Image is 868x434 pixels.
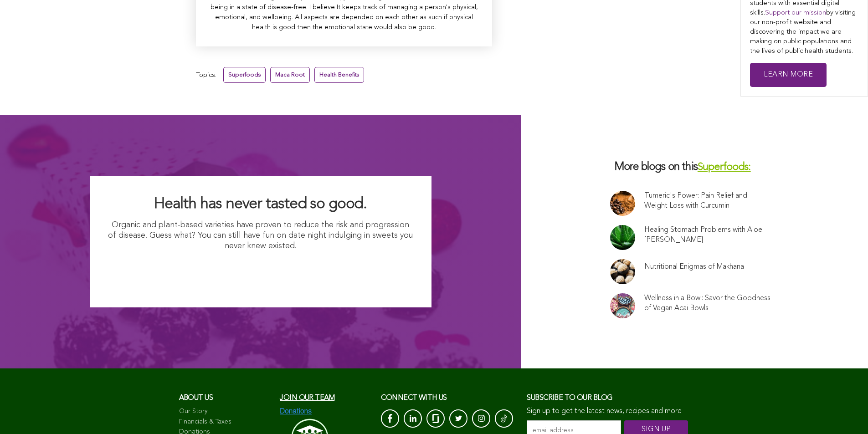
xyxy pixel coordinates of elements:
span: About us [179,394,213,402]
img: Tik-Tok-Icon [501,414,507,423]
a: Nutritional Enigmas of Makhana [644,262,744,272]
a: Join our team [280,394,334,402]
span: Topics: [196,69,216,82]
a: Learn More [750,63,827,87]
a: Our Story [179,407,271,416]
p: Organic and plant-based varieties have proven to reduce the risk and progression of disease. Gues... [108,220,413,252]
h3: More blogs on this [610,160,779,174]
a: Healing Stomach Problems with Aloe [PERSON_NAME] [644,225,771,245]
a: Financials & Taxes [179,418,271,427]
h3: Subscribe to our blog [527,391,689,405]
a: Tumeric's Power: Pain Relief and Weight Loss with Curcumin [644,191,771,211]
span: CONNECT with us [381,394,447,402]
a: Wellness in a Bowl: Savor the Goodness of Vegan Acai Bowls [644,293,771,313]
img: glassdoor_White [432,414,439,423]
img: I Want Organic Shopping For Less [171,256,350,289]
img: Donations [280,407,312,415]
p: Sign up to get the latest news, recipes and more [527,407,689,416]
a: Superfoods [223,67,266,83]
a: Maca Root [270,67,310,83]
iframe: Chat Widget [822,390,868,434]
a: Health Benefits [314,67,364,83]
a: Superfoods: [698,162,751,173]
h2: Health has never tasted so good. [108,194,413,214]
